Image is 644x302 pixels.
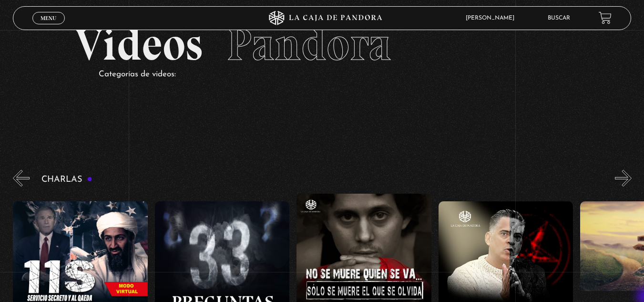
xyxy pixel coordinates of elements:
p: Categorías de videos: [99,67,570,82]
a: View your shopping cart [599,11,612,24]
h3: Charlas [41,175,92,184]
button: Next [615,170,632,187]
span: Menu [41,15,56,21]
span: [PERSON_NAME] [461,15,524,21]
button: Previous [13,170,30,187]
span: Cerrar [37,23,60,30]
span: Pandora [226,17,391,72]
a: Buscar [548,15,570,21]
h2: Videos [75,22,570,67]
